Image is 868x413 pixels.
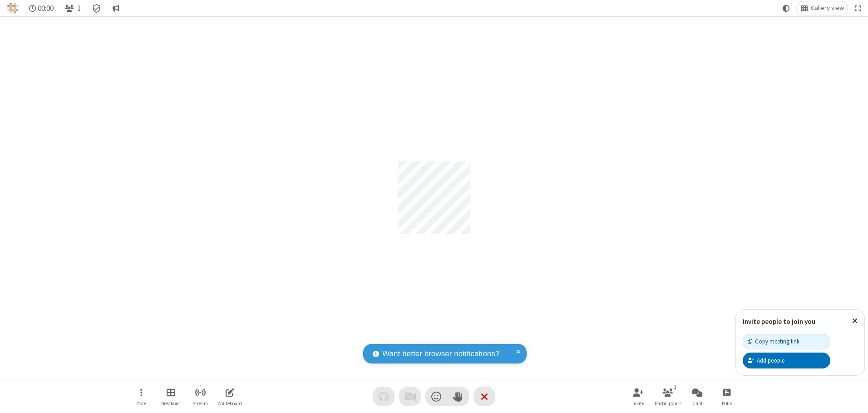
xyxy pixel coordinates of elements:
[7,3,18,14] img: QA Selenium DO NOT DELETE OR CHANGE
[217,401,242,406] span: Whiteboard
[38,4,54,13] span: 00:00
[473,387,495,406] button: End or leave meeting
[382,348,499,360] span: Want better browser notifications?
[25,1,58,15] div: Timer
[743,353,830,368] button: Add people
[187,383,214,409] button: Start streaming
[136,401,146,406] span: More
[447,387,469,406] button: Raise hand
[743,334,830,349] button: Copy meeting link
[713,383,740,409] button: Open poll
[845,310,864,332] button: Close popover
[88,1,105,15] div: Meeting details Encryption enabled
[692,401,703,406] span: Chat
[625,383,652,409] button: Invite participants (Alt+I)
[425,387,447,406] button: Send a reaction
[192,401,208,406] span: Stream
[722,401,732,406] span: Polls
[684,383,711,409] button: Open chat
[61,1,84,15] button: Open participant list
[157,383,184,409] button: Manage Breakout Rooms
[632,401,644,406] span: Invite
[373,387,395,406] button: Audio problem - check your Internet connection or call by phone
[655,401,681,406] span: Participants
[748,337,799,346] div: Copy meeting link
[128,383,155,409] button: Open menu
[161,401,180,406] span: Breakout
[811,5,844,12] span: Gallery view
[671,383,679,391] div: 1
[399,387,421,406] button: Video
[654,383,681,409] button: Open participant list
[216,383,243,409] button: Open shared whiteboard
[77,4,81,13] span: 1
[851,1,865,15] button: Fullscreen
[779,1,794,15] button: Using system theme
[797,1,848,15] button: Change layout
[108,1,123,15] button: Conversation
[743,317,815,326] label: Invite people to join you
